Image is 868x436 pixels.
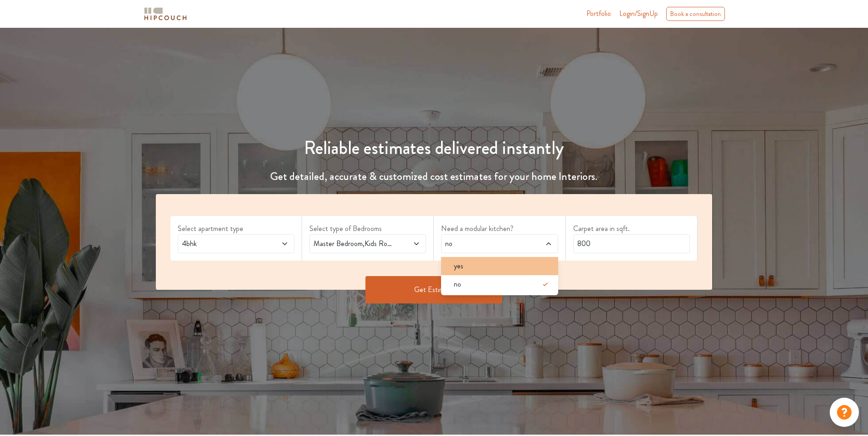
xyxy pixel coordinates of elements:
[454,261,463,272] span: yes
[365,276,502,303] button: Get Estimate
[573,223,690,234] label: Carpet area in sqft.
[180,238,262,249] span: 4bhk
[586,8,611,19] a: Portfolio
[150,137,718,159] h1: Reliable estimates delivered instantly
[143,6,188,22] img: logo-horizontal.svg
[443,238,525,249] span: no
[150,170,718,183] h4: Get detailed, accurate & customized cost estimates for your home Interiors.
[619,8,658,19] span: Login/SignUp
[454,279,461,290] span: no
[309,223,426,234] label: Select type of Bedrooms
[441,223,558,234] label: Need a modular kitchen?
[666,7,725,21] div: Book a consultation
[178,223,294,234] label: Select apartment type
[312,238,393,249] span: Master Bedroom,Kids Room 1,Kids Room 2,Guest
[573,234,690,253] input: Enter area sqft
[143,4,188,24] span: logo-horizontal.svg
